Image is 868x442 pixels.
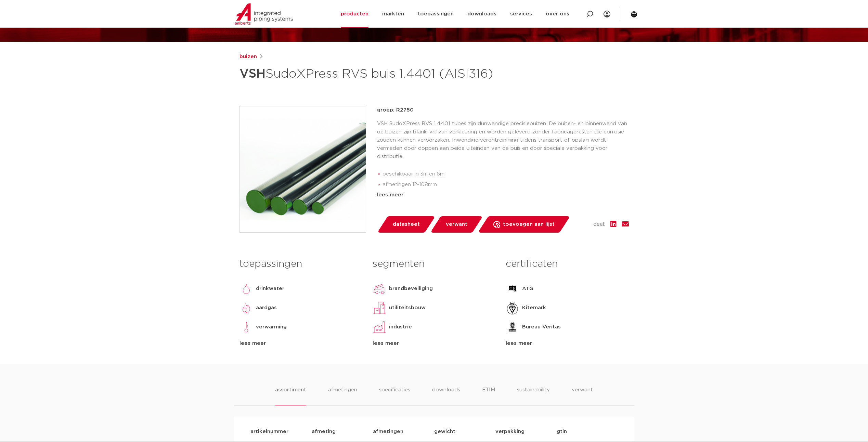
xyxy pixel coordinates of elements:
[373,320,386,334] img: industrie
[482,386,495,405] li: ETIM
[572,386,593,405] li: verwant
[446,219,467,230] span: verwant
[239,339,362,348] div: lees meer
[434,428,495,436] p: gewicht
[377,120,629,161] p: VSH SudoXPress RVS 1.4401 tubes zijn dunwandige precisiebuizen. De buiten- en binnenwand van de b...
[377,106,629,114] p: groep: R2750
[373,301,386,315] img: utiliteitsbouw
[256,285,284,293] p: drinkwater
[379,386,410,405] li: specificaties
[239,301,253,315] img: aardgas
[389,304,426,312] p: utiliteitsbouw
[239,257,362,271] h3: toepassingen
[312,428,373,436] p: afmeting
[383,169,629,180] li: beschikbaar in 3m en 6m
[506,301,519,315] img: Kitemark
[432,386,460,405] li: downloads
[239,53,257,61] a: buizen
[522,304,546,312] p: Kitemark
[377,216,435,233] a: datasheet
[430,216,483,233] a: verwant
[522,323,561,331] p: Bureau Veritas
[239,68,265,80] strong: VSH
[256,323,287,331] p: verwarming
[557,428,618,436] p: gtin
[593,220,605,229] span: deel:
[240,106,366,232] img: Product Image for VSH SudoXPress RVS buis 1.4401 (AISI316)
[250,428,312,436] p: artikelnummer
[506,257,629,271] h3: certificaten
[503,219,555,230] span: toevoegen aan lijst
[239,64,496,84] h1: SudoXPress RVS buis 1.4401 (AISI316)
[275,386,306,405] li: assortiment
[389,323,412,331] p: industrie
[393,219,420,230] span: datasheet
[239,282,253,296] img: drinkwater
[328,386,357,405] li: afmetingen
[373,257,495,271] h3: segmenten
[522,285,533,293] p: ATG
[373,282,386,296] img: brandbeveiliging
[377,191,629,199] div: lees meer
[495,428,557,436] p: verpakking
[506,282,519,296] img: ATG
[373,339,495,348] div: lees meer
[383,179,629,190] li: afmetingen 12-108mm
[373,428,434,436] p: afmetingen
[506,339,629,348] div: lees meer
[506,320,519,334] img: Bureau Veritas
[389,285,433,293] p: brandbeveiliging
[517,386,550,405] li: sustainability
[256,304,277,312] p: aardgas
[239,320,253,334] img: verwarming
